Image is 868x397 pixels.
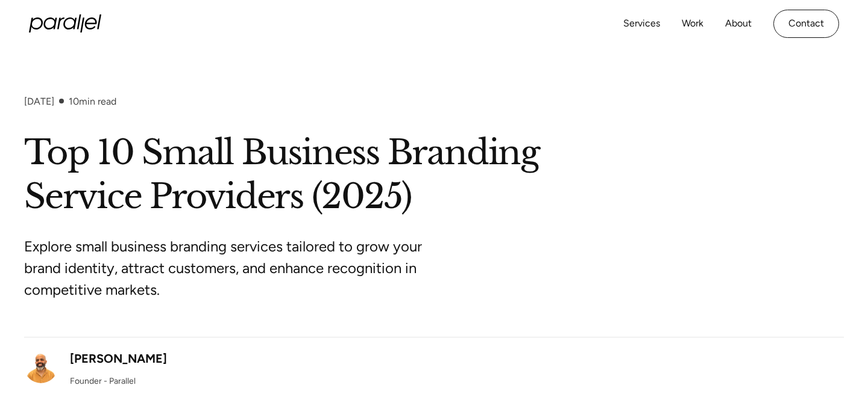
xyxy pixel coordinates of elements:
[24,349,167,387] a: [PERSON_NAME]Founder - Parallel
[29,14,101,32] a: home
[69,96,116,107] div: min read
[623,15,660,32] a: Services
[24,96,54,107] div: [DATE]
[24,131,844,219] h1: Top 10 Small Business Branding Service Providers (2025)
[725,15,752,32] a: About
[70,375,136,387] div: Founder - Parallel
[24,349,58,383] img: Robin Dhanwani
[70,349,167,368] div: [PERSON_NAME]
[773,10,839,38] a: Contact
[682,15,703,32] a: Work
[69,96,79,107] span: 10
[24,236,476,301] p: Explore small business branding services tailored to grow your brand identity, attract customers,...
